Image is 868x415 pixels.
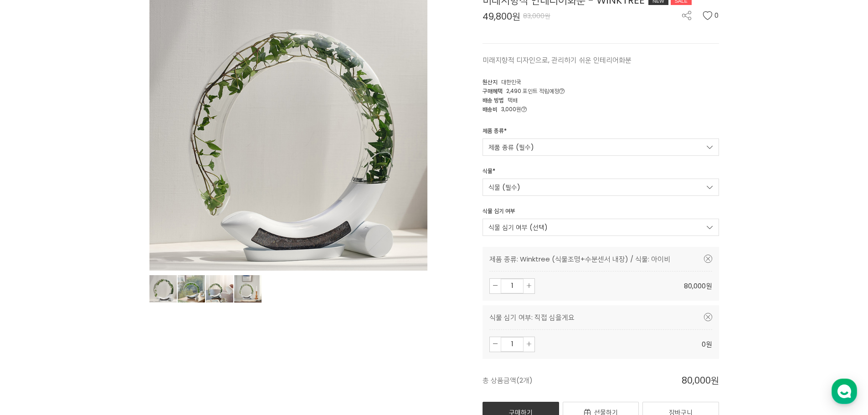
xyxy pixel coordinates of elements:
span: 3,000원 [501,105,527,113]
span: 80,000원 [684,281,712,291]
span: 원산지 [483,78,498,86]
span: 80,000원 [618,366,719,395]
a: 식물 (필수) [483,179,719,196]
span: 49,800원 [483,12,520,21]
span: 배송 방법 [483,96,504,104]
span: 배송비 [483,105,498,113]
span: 2,490 포인트 적립예정 [506,87,565,95]
span: 83,000원 [523,11,550,20]
span: 식물 심기 여부: 직접 심을게요 [489,313,575,322]
div: 제품 종류 [483,127,507,138]
a: 대화 [60,289,118,312]
span: 구매혜택 [483,87,503,95]
p: 미래지향적 디자인으로, 관리하기 쉬운 인테리어화분 [483,55,719,66]
span: 택배 [508,96,518,104]
span: 설정 [141,302,152,310]
a: 홈 [3,289,60,312]
span: 총 상품금액(2개) [483,366,618,395]
div: 식물 [483,167,495,179]
span: 대화 [83,303,94,310]
span: 제품 종류: Winktree (식물조명+수분센서 내장) / 식물: 아이비 [489,254,670,264]
span: 0원 [702,339,712,349]
span: 대한민국 [501,78,521,86]
div: 식물 심기 여부 [483,207,515,219]
a: 설정 [118,289,175,312]
a: 식물 심기 여부 (선택) [483,219,719,236]
span: 홈 [29,302,34,310]
span: 0 [714,11,719,20]
a: 제품 종류 (필수) [483,138,719,156]
button: 0 [703,11,719,20]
